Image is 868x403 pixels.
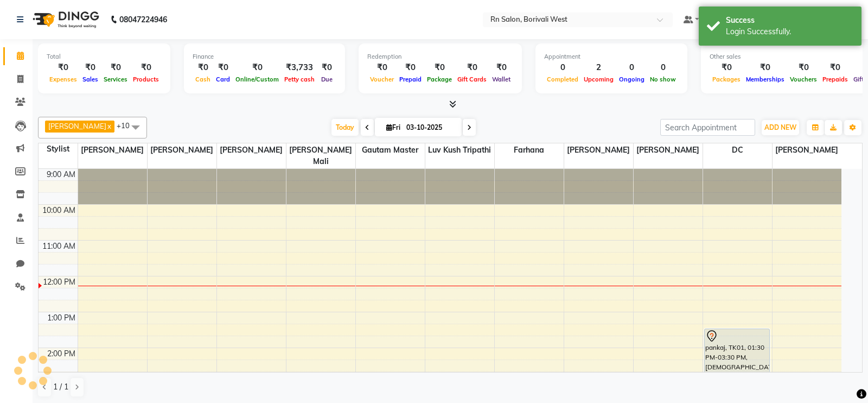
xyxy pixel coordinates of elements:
span: Ongoing [616,75,647,83]
div: 0 [616,61,647,74]
span: Luv kush tripathi [425,143,494,157]
div: ₹3,733 [282,61,317,74]
span: Completed [544,75,581,83]
span: Memberships [743,75,787,83]
button: ADD NEW [762,120,799,135]
span: [PERSON_NAME] [148,143,216,157]
div: ₹0 [455,61,489,74]
div: 2 [581,61,616,74]
span: Petty cash [282,75,317,83]
div: 12:00 PM [41,276,78,288]
div: ₹0 [820,61,851,74]
input: Search Appointment [660,119,755,136]
div: Success [726,15,853,26]
div: 0 [647,61,679,74]
span: Prepaid [397,75,424,83]
div: 9:00 AM [44,169,78,180]
span: DC [703,143,772,157]
span: Expenses [47,75,80,83]
span: Voucher [367,75,397,83]
img: logo [28,4,102,35]
span: [PERSON_NAME] [564,143,633,157]
div: 2:00 PM [45,348,78,360]
div: ₹0 [47,61,80,74]
div: ₹0 [213,61,233,74]
span: Due [318,75,335,83]
input: 2025-10-03 [403,119,457,136]
div: ₹0 [397,61,424,74]
span: Packages [710,75,743,83]
div: 0 [544,61,581,74]
div: 10:00 AM [40,205,78,216]
div: ₹0 [233,61,282,74]
div: Stylist [39,143,78,155]
div: ₹0 [424,61,455,74]
div: Login Successfully. [726,26,853,37]
span: Wallet [489,75,513,83]
a: x [106,122,111,130]
span: [PERSON_NAME] [773,143,842,157]
span: [PERSON_NAME] [634,143,703,157]
span: Today [331,119,359,136]
div: Finance [193,52,336,61]
span: [PERSON_NAME] [217,143,286,157]
div: Redemption [367,52,513,61]
span: 1 / 1 [53,381,68,393]
span: ADD NEW [764,123,796,131]
span: Sales [80,75,101,83]
div: ₹0 [101,61,130,74]
div: pankaj, TK01, 01:30 PM-03:30 PM, [DEMOGRAPHIC_DATA] Haircut (Creative stylist) W/O [705,329,770,399]
span: Farhana [495,143,564,157]
span: Upcoming [581,75,616,83]
span: Package [424,75,455,83]
div: ₹0 [743,61,787,74]
div: ₹0 [367,61,397,74]
div: 1:00 PM [45,312,78,324]
span: Gift Cards [455,75,489,83]
div: ₹0 [130,61,162,74]
div: Appointment [544,52,679,61]
div: Total [47,52,162,61]
span: [PERSON_NAME] [48,122,106,130]
span: Gautam master [356,143,425,157]
b: 08047224946 [119,4,167,35]
span: [PERSON_NAME] [78,143,147,157]
span: Card [213,75,233,83]
div: ₹0 [710,61,743,74]
div: ₹0 [80,61,101,74]
span: +10 [117,121,138,130]
span: Services [101,75,130,83]
span: Prepaids [820,75,851,83]
span: No show [647,75,679,83]
span: Vouchers [787,75,820,83]
span: Cash [193,75,213,83]
div: ₹0 [489,61,513,74]
div: 11:00 AM [40,241,78,252]
div: ₹0 [317,61,336,74]
span: Products [130,75,162,83]
div: ₹0 [787,61,820,74]
span: Online/Custom [233,75,282,83]
div: ₹0 [193,61,213,74]
span: Fri [384,123,403,131]
span: [PERSON_NAME] Mali [286,143,355,168]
